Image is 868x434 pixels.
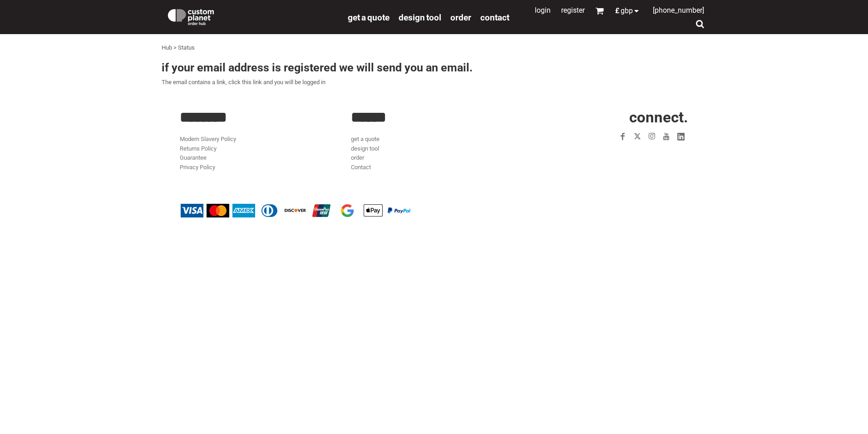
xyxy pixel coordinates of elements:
[615,7,621,15] span: £
[362,204,385,217] img: Apple Pay
[399,12,441,23] span: design tool
[351,164,371,171] a: Contact
[351,136,380,142] a: get a quote
[480,12,509,22] a: Contact
[450,12,471,23] span: order
[178,43,195,53] div: Status
[173,43,177,53] div: >
[258,204,281,217] img: Diners Club
[162,62,706,73] h3: If your email address is registered we will send you an email.
[561,6,585,15] a: Register
[523,110,688,125] h2: CONNECT.
[180,154,207,161] a: Guarantee
[351,145,379,152] a: design tool
[284,204,307,217] img: Discover
[388,207,410,213] img: PayPal
[348,12,390,22] a: get a quote
[207,204,229,217] img: Mastercard
[480,12,509,23] span: Contact
[351,154,364,161] a: order
[162,44,172,51] a: Hub
[653,6,704,15] span: [PHONE_NUMBER]
[535,6,551,15] a: Login
[310,204,333,217] img: China UnionPay
[181,204,203,217] img: Visa
[162,2,343,30] a: Custom Planet
[166,7,216,25] img: Custom Planet
[621,7,633,15] span: GBP
[348,12,390,23] span: get a quote
[399,12,441,22] a: design tool
[232,204,255,217] img: American Express
[563,149,688,160] iframe: Customer reviews powered by Trustpilot
[180,136,236,142] a: Modern Slavery Policy
[162,62,706,97] div: The email contains a link, click this link and you will be logged in
[450,12,471,22] a: order
[180,145,217,152] a: Returns Policy
[180,164,215,171] a: Privacy Policy
[336,204,359,217] img: Google Pay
